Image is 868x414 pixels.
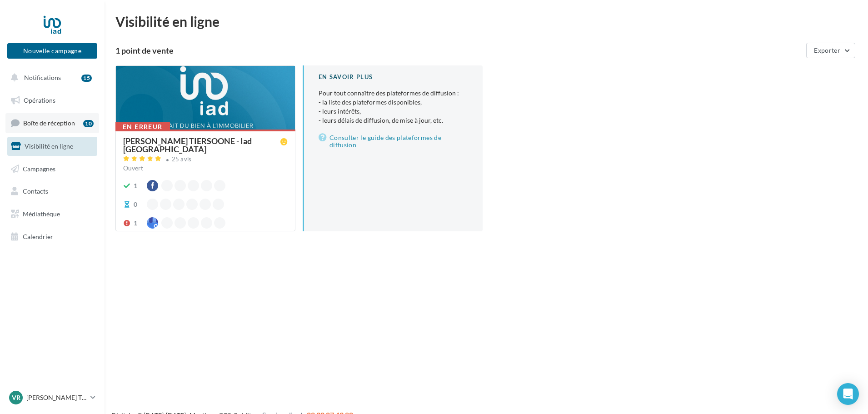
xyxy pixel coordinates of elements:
div: 1 [134,219,137,228]
div: Open Intercom Messenger [837,383,859,405]
span: Contacts [23,187,48,195]
div: 25 avis [172,156,192,162]
span: Exporter [814,46,840,54]
a: Médiathèque [5,205,99,224]
a: Boîte de réception10 [5,113,99,133]
div: En savoir plus [319,73,468,81]
span: Campagnes [23,165,55,172]
a: 25 avis [123,155,288,165]
div: 10 [83,120,94,127]
a: Campagnes [5,160,99,179]
a: Contacts [5,182,99,201]
span: Ouvert [123,164,143,172]
div: 15 [81,75,92,82]
a: Opérations [5,91,99,110]
a: Calendrier [5,227,99,246]
p: Pour tout connaître des plateformes de diffusion : [319,89,468,125]
button: Notifications 15 [5,68,95,87]
a: Visibilité en ligne [5,137,99,156]
span: Médiathèque [23,210,60,218]
li: - leurs intérêts, [319,107,468,116]
div: En erreur [115,122,170,132]
span: Boîte de réception [23,119,75,127]
div: [PERSON_NAME] TIERSOONE - Iad [GEOGRAPHIC_DATA] [123,137,280,153]
span: Vr [12,393,20,402]
span: Visibilité en ligne [25,142,73,150]
span: Opérations [24,96,55,104]
button: Exporter [806,43,855,58]
p: [PERSON_NAME] TIERSOONE [26,393,87,402]
div: Visibilité en ligne [115,15,857,28]
div: 1 [134,181,137,190]
div: 1 point de vente [115,46,803,55]
button: Nouvelle campagne [7,43,97,59]
li: - la liste des plateformes disponibles, [319,98,468,107]
a: Vr [PERSON_NAME] TIERSOONE [7,389,97,406]
span: Notifications [24,74,61,81]
div: 0 [134,200,137,209]
a: Consulter le guide des plateformes de diffusion [319,132,468,150]
span: Calendrier [23,233,53,240]
li: - leurs délais de diffusion, de mise à jour, etc. [319,116,468,125]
